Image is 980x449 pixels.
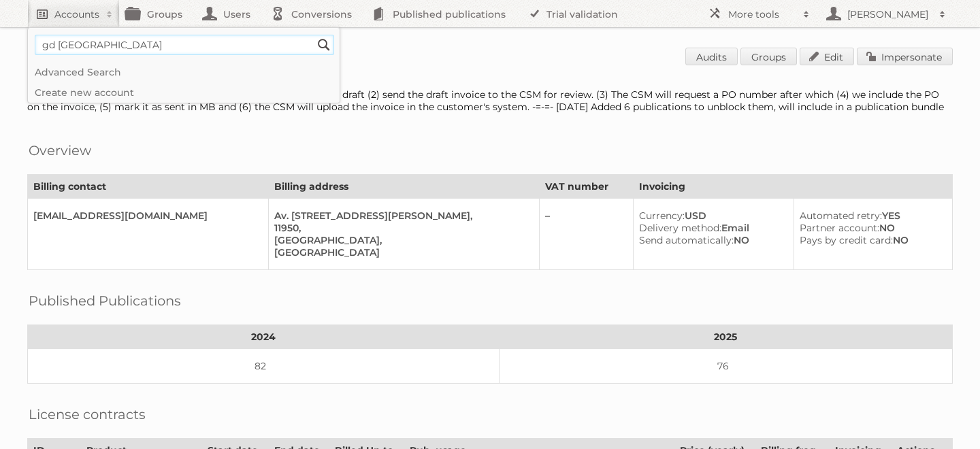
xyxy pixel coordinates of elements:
a: Edit [800,48,854,65]
h1: Account 89054: Chedraui [27,48,953,68]
th: 2024 [28,325,500,349]
th: Billing address [268,175,539,199]
div: YES [800,210,941,222]
div: [GEOGRAPHIC_DATA], [274,234,528,246]
div: 11950, [274,222,528,234]
div: NO [800,222,941,234]
div: NO [800,234,941,246]
span: Currency: [639,210,685,222]
th: 2025 [499,325,952,349]
div: [EMAIL_ADDRESS][DOMAIN_NAME] [33,210,257,222]
div: Email [639,222,783,234]
h2: Published Publications [29,290,181,311]
th: VAT number [539,175,634,199]
h2: More tools [728,7,796,21]
h2: Overview [29,140,91,161]
span: Automated retry: [800,210,882,222]
div: Auto-billing is disabled to (1) include the recurring services on the draft (2) send the draft in... [27,88,953,113]
td: – [539,199,634,270]
div: USD [639,210,783,222]
th: Billing contact [28,175,269,199]
div: NO [639,234,783,246]
a: Advanced Search [28,62,340,82]
div: [GEOGRAPHIC_DATA] [274,246,528,259]
a: Impersonate [857,48,953,65]
td: 82 [28,349,500,384]
input: Search [314,35,334,55]
span: Pays by credit card: [800,234,893,246]
h2: [PERSON_NAME] [844,7,932,21]
a: Create new account [28,82,340,103]
span: Delivery method: [639,222,721,234]
th: Invoicing [634,175,953,199]
a: Groups [740,48,797,65]
h2: License contracts [29,404,146,425]
span: Partner account: [800,222,879,234]
a: Audits [685,48,738,65]
span: Send automatically: [639,234,734,246]
h2: Accounts [54,7,99,21]
div: Av. [STREET_ADDRESS][PERSON_NAME], [274,210,528,222]
td: 76 [499,349,952,384]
